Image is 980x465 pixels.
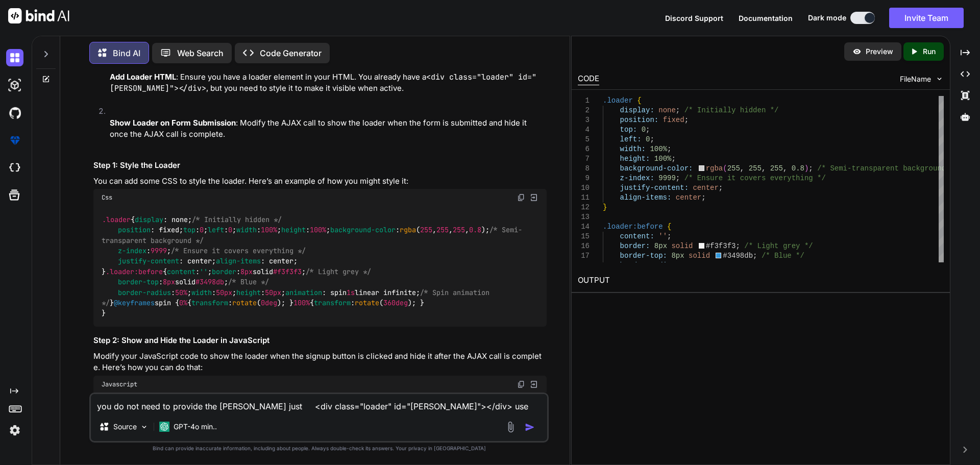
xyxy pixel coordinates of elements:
[620,193,671,202] span: align-items:
[191,288,212,297] span: width
[578,73,599,85] div: CODE
[420,226,432,235] span: 255
[641,126,645,134] span: 0
[671,155,675,163] span: ;
[436,226,449,235] span: 255
[208,226,224,235] span: left
[620,135,641,143] span: left:
[216,288,232,297] span: 50px
[517,193,525,202] img: copy
[748,164,761,173] span: 255
[572,268,950,292] h2: OUTPUT
[102,380,137,388] span: Javascript
[236,288,261,297] span: height
[783,164,787,173] span: ,
[578,193,590,203] div: 11
[212,267,236,276] span: border
[620,106,654,114] span: display:
[791,164,804,173] span: 0.8
[808,13,846,23] span: Dark mode
[191,298,228,307] span: transform
[113,47,140,59] p: Bind AI
[804,164,808,173] span: )
[240,267,253,276] span: 8px
[684,261,697,270] span: 50%
[675,174,679,182] span: ;
[654,242,667,250] span: 8px
[658,106,676,114] span: none
[260,47,322,59] p: Code Generator
[6,49,23,66] img: darkChat
[578,144,590,154] div: 6
[110,72,176,82] strong: Add Loader HTML
[620,155,650,163] span: height:
[620,232,654,240] span: content:
[578,154,590,164] div: 7
[192,215,282,224] span: /* Initially hidden */
[6,422,23,439] img: settings
[654,155,671,163] span: 100%
[753,252,757,260] span: ;
[578,261,590,271] div: 18
[113,422,137,432] p: Source
[195,277,224,286] span: #3498db
[620,145,645,153] span: width:
[110,118,236,128] strong: Show Loader on Form Submission
[228,277,269,286] span: /* Blue */
[529,193,538,202] img: Open in Browser
[453,226,465,235] span: 255
[675,106,679,114] span: ;
[265,288,281,297] span: 50px
[529,380,538,389] img: Open in Browser
[658,174,676,182] span: 9999
[114,298,155,307] span: @keyframes
[281,226,306,235] span: height
[293,298,310,307] span: 100%
[93,176,547,187] p: You can add some CSS to style the loader. Here’s an example of how you might style it:
[620,242,650,250] span: border:
[175,288,187,297] span: 50%
[102,193,112,202] span: Css
[578,232,590,241] div: 15
[646,135,650,143] span: 0
[469,226,481,235] span: 0.8
[620,184,688,192] span: justify-content:
[578,125,590,135] div: 4
[89,445,549,452] p: Bind can provide inaccurate information, including about people. Always double-check its answers....
[6,104,23,121] img: githubDark
[236,226,257,235] span: width
[671,242,693,250] span: solid
[667,145,671,153] span: ;
[525,422,535,432] img: icon
[578,183,590,193] div: 10
[118,257,179,266] span: justify-content
[6,132,23,149] img: premium
[110,71,547,94] p: : Ensure you have a loader element in your HTML. You already have a , but you need to style it to...
[578,164,590,174] div: 8
[689,252,710,260] span: solid
[727,164,740,173] span: 255
[93,335,547,347] h3: Step 2: Show and Hide the Loader in JavaScript
[6,77,23,94] img: darkAi-studio
[400,226,416,235] span: rgba
[102,215,131,224] span: .loader
[91,394,547,412] textarea: you do not need to provide the [PERSON_NAME] just <div class="loader" id="[PERSON_NAME]"></div> u...
[134,267,163,276] span: :before
[603,203,607,211] span: }
[923,46,936,57] p: Run
[174,422,217,432] p: GPT-4o min..
[578,115,590,125] div: 3
[261,226,277,235] span: 100%
[650,135,654,143] span: ;
[684,174,825,182] span: /* Ensure it covers everything */
[151,246,167,255] span: 9999
[808,164,813,173] span: ;
[314,298,351,307] span: transform
[140,423,149,431] img: Pick Models
[347,288,355,297] span: 1s
[118,226,151,235] span: position
[693,184,718,192] span: center
[118,288,171,297] span: border-radius
[216,257,261,266] span: align-items
[620,252,667,260] span: border-top:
